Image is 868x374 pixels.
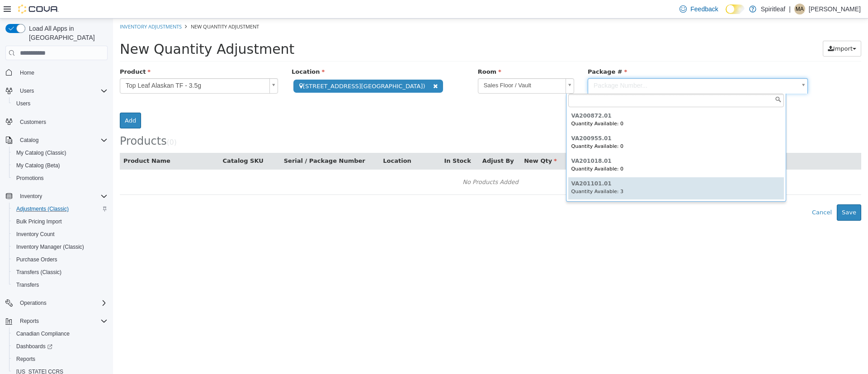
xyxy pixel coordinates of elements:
span: MA [796,4,804,14]
button: Reports [2,315,111,327]
span: Canadian Compliance [16,330,70,337]
a: Canadian Compliance [13,328,73,339]
button: Home [2,66,111,79]
button: Canadian Compliance [9,327,111,340]
a: My Catalog (Classic) [13,147,70,158]
button: Catalog [16,135,42,146]
span: My Catalog (Classic) [16,149,66,156]
button: Transfers [9,279,111,291]
button: Users [9,97,111,110]
span: Promotions [13,173,108,184]
button: Reports [16,316,42,327]
button: Inventory Count [9,228,111,241]
span: Feedback [690,5,718,14]
button: Inventory [2,190,111,203]
h6: VA200955.01 [458,117,668,123]
span: Users [20,87,34,95]
input: Dark Mode [726,5,745,14]
span: My Catalog (Classic) [13,147,108,158]
span: My Catalog (Beta) [16,162,60,169]
span: Transfers (Classic) [16,269,61,276]
h6: VA200872.01 [458,95,668,100]
span: Inventory Count [13,229,108,240]
span: Purchase Orders [13,254,108,265]
span: Bulk Pricing Import [16,218,62,225]
img: Cova [18,5,59,14]
span: Users [13,98,108,109]
p: Spiritleaf [761,4,785,14]
div: Mark A [794,4,805,14]
span: Promotions [16,175,44,182]
button: Catalog [2,134,111,147]
a: Promotions [13,173,47,184]
span: My Catalog (Beta) [13,160,108,171]
p: [PERSON_NAME] [809,4,861,14]
a: Transfers [13,279,42,290]
span: Load All Apps in [GEOGRAPHIC_DATA] [25,24,108,42]
small: Quantity Available: 0 [458,125,511,131]
h6: VA201101.01 [458,162,668,168]
small: Quantity Available: 3 [458,170,511,176]
span: Canadian Compliance [13,328,108,339]
button: Users [16,85,38,96]
span: Catalog [20,137,38,144]
span: Dashboards [16,343,52,350]
a: Transfers (Classic) [13,267,65,278]
button: Bulk Pricing Import [9,215,111,228]
span: Reports [20,317,39,325]
a: Users [13,98,34,109]
span: Transfers [13,279,108,290]
span: Operations [20,299,47,307]
a: Inventory Manager (Classic) [13,241,88,252]
h6: VA201018.01 [458,140,668,146]
span: Dashboards [13,341,108,352]
span: Customers [16,116,108,128]
button: Purchase Orders [9,253,111,266]
span: Adjustments (Classic) [16,205,69,213]
span: Home [20,69,34,76]
span: Home [16,66,108,78]
button: Reports [9,353,111,365]
small: Quantity Available: 0 [458,102,511,108]
button: Adjustments (Classic) [9,203,111,215]
span: Customers [20,118,46,126]
button: My Catalog (Classic) [9,147,111,159]
button: My Catalog (Beta) [9,159,111,172]
span: Reports [16,355,35,363]
span: Inventory [16,191,108,202]
a: Bulk Pricing Import [13,216,66,227]
span: Purchase Orders [16,256,57,263]
a: Home [16,67,38,78]
span: Transfers (Classic) [13,267,108,278]
button: Operations [2,297,111,309]
p: | [789,4,791,14]
span: Inventory Manager (Classic) [16,243,84,251]
span: Transfers [16,281,39,289]
span: Catalog [16,135,108,146]
span: Adjustments (Classic) [13,204,108,214]
button: Transfers (Classic) [9,266,111,279]
a: Customers [16,117,50,128]
button: Inventory Manager (Classic) [9,241,111,253]
a: My Catalog (Beta) [13,160,64,171]
button: Operations [16,298,50,308]
button: Inventory [16,191,46,202]
a: Inventory Count [13,229,58,240]
span: Reports [16,316,108,327]
span: Users [16,100,30,107]
a: Dashboards [13,341,56,352]
span: Reports [13,354,108,365]
a: Dashboards [9,340,111,353]
span: Users [16,85,108,96]
span: Operations [16,298,108,308]
button: Promotions [9,172,111,185]
a: Reports [13,354,39,365]
span: Inventory Count [16,231,55,238]
span: Inventory Manager (Classic) [13,241,108,252]
button: Customers [2,115,111,128]
a: Adjustments (Classic) [13,204,72,214]
a: Purchase Orders [13,254,61,265]
span: Bulk Pricing Import [13,216,108,227]
span: Inventory [20,193,42,200]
